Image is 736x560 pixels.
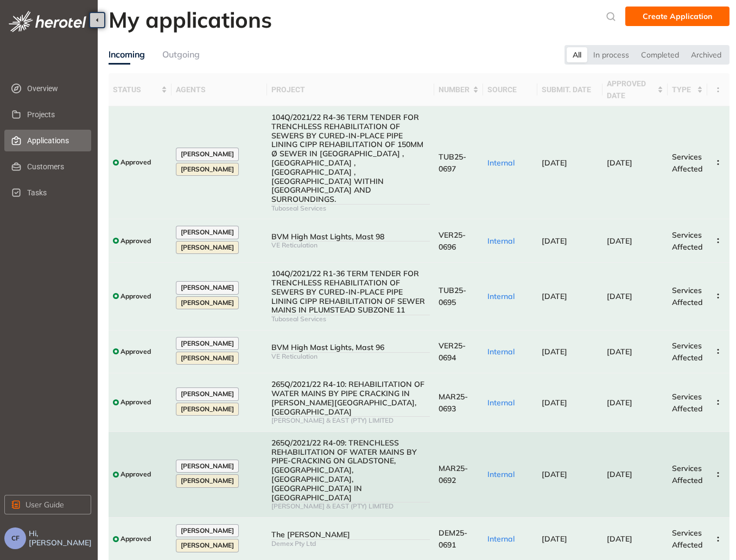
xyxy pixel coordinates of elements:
[109,73,172,106] th: status
[181,354,234,362] span: [PERSON_NAME]
[542,347,567,357] span: [DATE]
[120,398,151,406] span: Approved
[635,47,685,62] div: Completed
[434,73,483,106] th: number
[27,182,83,203] span: Tasks
[439,152,466,174] span: TUB25-0697
[602,73,668,106] th: approved date
[267,73,434,106] th: project
[27,104,83,125] span: Projects
[672,463,703,485] span: Services Affected
[607,398,632,408] span: [DATE]
[487,534,515,544] span: Internal
[4,495,91,514] button: User Guide
[439,341,466,362] span: VER25-0694
[439,230,466,252] span: VER25-0696
[643,10,712,22] span: Create Application
[271,380,430,416] div: 265Q/2021/22 R4-10: REHABILITATION OF WATER MAINS BY PIPE CRACKING IN [PERSON_NAME][GEOGRAPHIC_DA...
[181,542,234,549] span: [PERSON_NAME]
[271,438,430,502] div: 265Q/2021/22 R4-09: TRENCHLESS REHABILITATION OF WATER MAINS BY PIPE-CRACKING ON GLADSTONE, [GEOG...
[607,534,632,544] span: [DATE]
[27,156,83,177] span: Customers
[487,469,515,479] span: Internal
[120,535,151,543] span: Approved
[271,530,430,539] div: The [PERSON_NAME]
[439,528,467,550] span: DEM25-0691
[487,347,515,357] span: Internal
[625,7,729,26] button: Create Application
[537,73,602,106] th: submit. date
[542,236,567,246] span: [DATE]
[27,78,83,99] span: Overview
[672,84,695,96] span: type
[181,527,234,534] span: [PERSON_NAME]
[26,499,64,511] span: User Guide
[487,236,515,246] span: Internal
[542,291,567,301] span: [DATE]
[271,343,430,352] div: BVM High Mast Lights, Mast 96
[685,47,727,62] div: Archived
[542,158,567,168] span: [DATE]
[181,477,234,485] span: [PERSON_NAME]
[487,158,515,168] span: Internal
[607,236,632,246] span: [DATE]
[181,244,234,251] span: [PERSON_NAME]
[672,341,703,362] span: Services Affected
[672,528,703,550] span: Services Affected
[11,534,20,542] span: CF
[439,463,468,485] span: MAR25-0692
[672,285,703,307] span: Services Affected
[487,398,515,408] span: Internal
[487,291,515,301] span: Internal
[4,527,26,549] button: CF
[27,130,83,151] span: Applications
[271,205,430,212] div: Tuboseal Services
[607,469,632,479] span: [DATE]
[120,348,151,355] span: Approved
[271,353,430,360] div: VE Reticulation
[181,340,234,347] span: [PERSON_NAME]
[439,84,471,96] span: number
[271,113,430,204] div: 104Q/2021/22 R4-36 TERM TENDER FOR TRENCHLESS REHABILITATION OF SEWERS BY CURED-IN-PLACE PIPE LIN...
[271,540,430,548] div: Demex Pty Ltd
[181,462,234,470] span: [PERSON_NAME]
[542,469,567,479] span: [DATE]
[172,73,267,106] th: agents
[181,166,234,173] span: [PERSON_NAME]
[120,470,151,478] span: Approved
[542,398,567,408] span: [DATE]
[181,150,234,158] span: [PERSON_NAME]
[668,73,707,106] th: type
[271,417,430,424] div: [PERSON_NAME] & EAST (PTY) LIMITED
[120,292,151,300] span: Approved
[181,284,234,291] span: [PERSON_NAME]
[607,78,655,101] span: approved date
[542,534,567,544] span: [DATE]
[109,48,145,61] div: Incoming
[271,315,430,323] div: Tuboseal Services
[672,392,703,413] span: Services Affected
[672,230,703,252] span: Services Affected
[120,158,151,166] span: Approved
[113,84,159,96] span: status
[162,48,200,61] div: Outgoing
[181,299,234,307] span: [PERSON_NAME]
[9,11,86,32] img: logo
[271,232,430,241] div: BVM High Mast Lights, Mast 98
[607,158,632,168] span: [DATE]
[29,529,93,548] span: Hi, [PERSON_NAME]
[439,392,468,413] span: MAR25-0693
[587,47,635,62] div: In process
[120,237,151,245] span: Approved
[271,241,430,249] div: VE Reticulation
[672,152,703,174] span: Services Affected
[483,73,537,106] th: source
[567,47,587,62] div: All
[181,228,234,236] span: [PERSON_NAME]
[181,390,234,398] span: [PERSON_NAME]
[109,7,272,33] h2: My applications
[439,285,466,307] span: TUB25-0695
[271,269,430,315] div: 104Q/2021/22 R1-36 TERM TENDER FOR TRENCHLESS REHABILITATION OF SEWERS BY CURED-IN-PLACE PIPE LIN...
[181,405,234,413] span: [PERSON_NAME]
[607,347,632,357] span: [DATE]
